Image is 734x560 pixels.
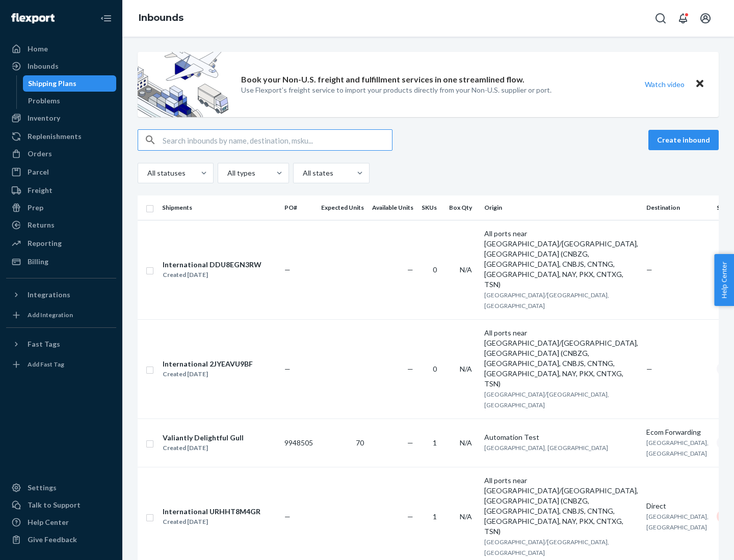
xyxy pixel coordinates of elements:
[130,4,192,33] ol: breadcrumbs
[163,517,260,527] div: Created [DATE]
[284,512,291,521] span: —
[6,356,116,373] a: Add Fast Tag
[484,229,638,290] div: All ports near [GEOGRAPHIC_DATA]/[GEOGRAPHIC_DATA], [GEOGRAPHIC_DATA] (CNBZG, [GEOGRAPHIC_DATA], ...
[28,167,49,177] div: Parcel
[460,438,472,447] span: N/A
[417,195,445,220] th: SKUs
[28,96,60,106] div: Problems
[284,365,291,373] span: —
[484,538,609,556] span: [GEOGRAPHIC_DATA]/[GEOGRAPHIC_DATA], [GEOGRAPHIC_DATA]
[163,270,261,280] div: Created [DATE]
[433,265,437,274] span: 0
[695,8,716,29] button: Open account menu
[163,130,392,150] input: Search inbounds by name, destination, msku...
[280,195,317,220] th: PO#
[484,328,638,389] div: All ports near [GEOGRAPHIC_DATA]/[GEOGRAPHIC_DATA], [GEOGRAPHIC_DATA] (CNBZG, [GEOGRAPHIC_DATA], ...
[445,195,480,220] th: Box Qty
[6,58,116,74] a: Inbounds
[6,182,116,199] a: Freight
[460,512,472,521] span: N/A
[648,130,719,150] button: Create inbound
[6,41,116,57] a: Home
[480,195,642,220] th: Origin
[28,113,60,123] div: Inventory
[407,438,413,447] span: —
[484,475,638,537] div: All ports near [GEOGRAPHIC_DATA]/[GEOGRAPHIC_DATA], [GEOGRAPHIC_DATA] (CNBZG, [GEOGRAPHIC_DATA], ...
[6,254,116,270] a: Billing
[6,146,116,162] a: Orders
[11,13,55,23] img: Flexport logo
[28,500,81,510] div: Talk to Support
[6,480,116,496] a: Settings
[650,8,671,29] button: Open Search Box
[484,432,638,442] div: Automation Test
[241,74,525,86] p: Book your Non-U.S. freight and fulfillment services in one streamlined flow.
[433,365,437,373] span: 0
[356,438,364,447] span: 70
[484,444,608,452] span: [GEOGRAPHIC_DATA], [GEOGRAPHIC_DATA]
[28,483,57,493] div: Settings
[6,217,116,233] a: Returns
[28,203,43,213] div: Prep
[28,131,82,142] div: Replenishments
[23,75,117,92] a: Shipping Plans
[284,265,291,274] span: —
[28,360,64,369] div: Add Fast Tag
[28,78,76,89] div: Shipping Plans
[163,443,244,453] div: Created [DATE]
[6,497,116,513] a: Talk to Support
[6,287,116,303] button: Integrations
[646,365,652,373] span: —
[6,336,116,352] button: Fast Tags
[646,439,709,457] span: [GEOGRAPHIC_DATA], [GEOGRAPHIC_DATA]
[646,427,709,437] div: Ecom Forwarding
[638,77,691,92] button: Watch video
[6,235,116,251] a: Reporting
[163,260,261,270] div: International DDU8EGN3RW
[96,8,116,29] button: Close Navigation
[139,12,183,23] a: Inbounds
[433,438,437,447] span: 1
[241,85,552,95] p: Use Flexport’s freight service to import your products directly from your Non-U.S. supplier or port.
[163,507,260,517] div: International URHHT8M4GR
[673,8,693,29] button: Open notifications
[28,535,77,545] div: Give Feedback
[407,265,413,274] span: —
[6,110,116,126] a: Inventory
[484,390,609,409] span: [GEOGRAPHIC_DATA]/[GEOGRAPHIC_DATA], [GEOGRAPHIC_DATA]
[646,501,709,511] div: Direct
[646,265,652,274] span: —
[28,257,48,267] div: Billing
[23,93,117,109] a: Problems
[163,359,253,369] div: International 2JYEAVU9BF
[28,339,60,349] div: Fast Tags
[6,164,116,180] a: Parcel
[6,514,116,530] a: Help Center
[146,168,147,178] input: All statuses
[693,77,706,92] button: Close
[407,512,413,521] span: —
[460,265,472,274] span: N/A
[302,168,303,178] input: All states
[460,365,472,373] span: N/A
[28,311,73,319] div: Add Integration
[226,168,227,178] input: All types
[163,433,244,443] div: Valiantly Delightful Gull
[6,531,116,548] button: Give Feedback
[158,195,280,220] th: Shipments
[28,517,69,527] div: Help Center
[28,220,55,230] div: Returns
[433,512,437,521] span: 1
[317,195,368,220] th: Expected Units
[714,254,734,306] button: Help Center
[6,128,116,145] a: Replenishments
[407,365,413,373] span: —
[484,291,609,310] span: [GEOGRAPHIC_DATA]/[GEOGRAPHIC_DATA], [GEOGRAPHIC_DATA]
[28,290,70,300] div: Integrations
[28,61,59,71] div: Inbounds
[28,238,62,248] div: Reporting
[28,185,53,195] div: Freight
[163,369,253,379] div: Created [DATE]
[646,513,709,531] span: [GEOGRAPHIC_DATA], [GEOGRAPHIC_DATA]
